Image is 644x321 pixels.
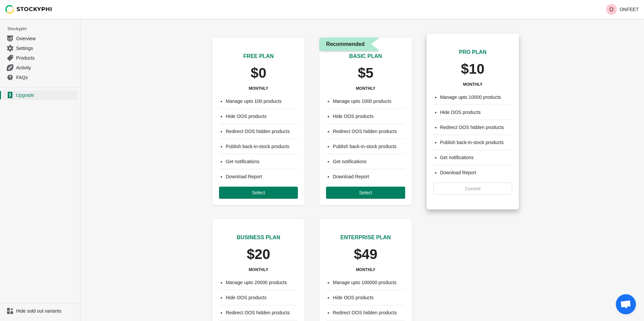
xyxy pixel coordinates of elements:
p: $10 [461,62,484,76]
li: Publish back-in-stock products [440,139,512,146]
li: Hide OOS products [226,113,298,120]
span: BUSINESS PLAN [237,235,280,240]
a: Settings [3,43,77,53]
button: Avatar with initials OONFEET [603,3,641,16]
a: Activity [3,63,77,72]
span: Overview [16,35,76,42]
p: ONFEET [620,7,639,12]
li: Hide OOS products [226,294,298,301]
p: $5 [358,66,374,80]
li: Redirect OOS hidden products [226,128,298,135]
span: PRO PLAN [459,49,487,55]
button: Select [219,187,298,199]
li: Hide OOS products [333,113,405,120]
span: BASIC PLAN [349,53,382,59]
span: Upgrade [16,92,76,99]
p: $20 [247,247,270,262]
text: O [609,7,613,12]
span: Settings [16,45,76,52]
li: Redirect OOS hidden products [333,128,405,135]
li: Publish back-in-stock products [226,143,298,150]
li: Manage upto 100 products [226,98,298,105]
span: Hide sold out variants [16,308,76,314]
li: Download Report [440,169,512,176]
li: Get notifications [333,158,405,165]
span: Avatar with initials O [606,4,617,15]
img: Stockyphi [5,5,52,14]
li: Get notifications [440,154,512,161]
a: Hide sold out variants [3,306,77,316]
li: Get notifications [226,158,298,165]
li: Redirect OOS hidden products [333,309,405,316]
button: Select [326,187,405,199]
p: $49 [354,247,377,262]
span: Select [252,190,265,195]
span: ENTERPRISE PLAN [340,235,391,240]
a: Products [3,53,77,63]
li: Redirect OOS hidden products [226,309,298,316]
li: Manage upto 20000 products [226,279,298,286]
li: Redirect OOS hidden products [440,124,512,131]
a: Open chat [616,294,636,314]
a: FAQs [3,72,77,82]
span: Stockyphi [7,25,80,32]
li: Download Report [226,173,298,180]
span: Recommended [326,40,365,48]
h3: MONTHLY [356,86,375,91]
span: FAQs [16,74,76,81]
li: Download Report [333,173,405,180]
p: $0 [251,66,266,80]
li: Manage upto 1000 products [333,98,405,105]
h3: MONTHLY [463,82,482,87]
span: FREE PLAN [243,53,274,59]
h3: MONTHLY [249,267,268,272]
span: Select [359,190,372,195]
li: Manage upto 100000 products [333,279,405,286]
li: Hide OOS products [333,294,405,301]
h3: MONTHLY [249,86,268,91]
span: Products [16,55,76,61]
a: Overview [3,34,77,43]
span: Activity [16,64,76,71]
li: Publish back-in-stock products [333,143,405,150]
li: Manage upto 10000 products [440,94,512,101]
a: Upgrade [3,90,77,100]
h3: MONTHLY [356,267,375,272]
li: Hide OOS products [440,109,512,116]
